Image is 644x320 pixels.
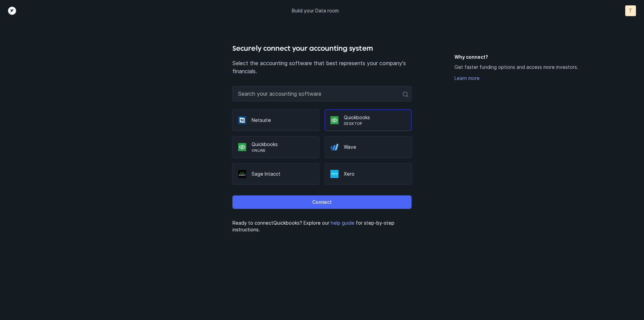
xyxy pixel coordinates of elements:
[454,75,480,81] a: Learn more
[232,136,319,158] div: QuickbooksOnline
[344,171,406,177] p: Xero
[232,86,411,101] input: Search your accounting software
[232,43,411,54] h4: Securely connect your accounting system
[344,144,406,150] p: Wave
[629,7,632,14] p: T
[232,109,319,131] div: Netsuite
[331,220,355,226] a: help guide
[344,121,406,126] p: Desktop
[252,141,314,148] p: Quickbooks
[252,171,314,177] p: Sage Intacct
[252,148,314,153] p: Online
[232,163,319,185] div: Sage Intacct
[252,117,314,124] p: Netsuite
[325,109,412,131] div: QuickbooksDesktop
[312,198,332,206] p: Connect
[292,7,339,14] p: Build your Data room
[232,220,411,233] p: Ready to connect Quickbooks ? Explore our for step-by-step instructions.
[325,136,412,158] div: Wave
[325,163,412,185] div: Xero
[232,195,411,209] button: Connect
[454,54,590,60] h5: Why connect?
[232,59,411,75] p: Select the accounting software that best represents your company's financials.
[344,114,406,121] p: Quickbooks
[454,63,578,71] p: Get faster funding options and access more investors.
[625,5,636,16] button: T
